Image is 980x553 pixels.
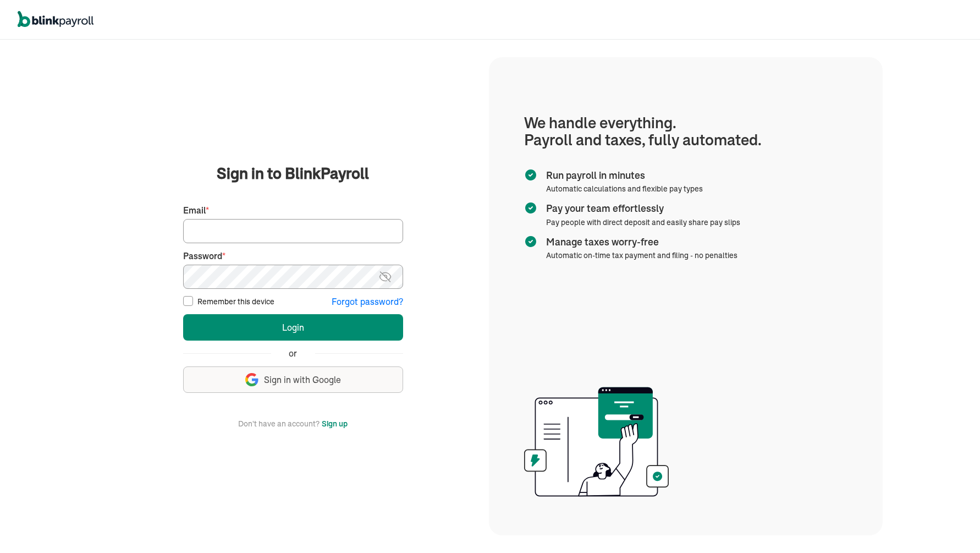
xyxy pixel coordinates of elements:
span: Automatic calculations and flexible pay types [546,184,703,194]
img: checkmark [524,168,537,182]
img: eye [378,270,392,283]
span: Pay your team effortlessly [546,201,736,216]
span: Sign in to BlinkPayroll [217,162,369,184]
label: Password [183,250,403,262]
img: checkmark [524,201,537,215]
h1: We handle everything. Payroll and taxes, fully automated. [524,114,847,149]
span: Don't have an account? [238,417,320,430]
span: Run payroll in minutes [546,168,698,183]
button: Sign in with Google [183,366,403,393]
img: logo [18,11,93,28]
span: Automatic on-time tax payment and filing - no penalties [546,250,737,260]
img: checkmark [524,235,537,248]
img: illustration [524,384,669,500]
button: Login [183,314,403,341]
span: Pay people with direct deposit and easily share pay slips [546,217,740,227]
span: or [289,347,297,360]
button: Sign up [322,417,348,430]
label: Email [183,204,403,217]
img: google [245,373,258,386]
span: Sign in with Google [264,374,341,386]
button: Forgot password? [332,295,403,308]
span: Manage taxes worry-free [546,235,733,249]
label: Remember this device [197,296,274,307]
input: Your email address [183,219,403,243]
